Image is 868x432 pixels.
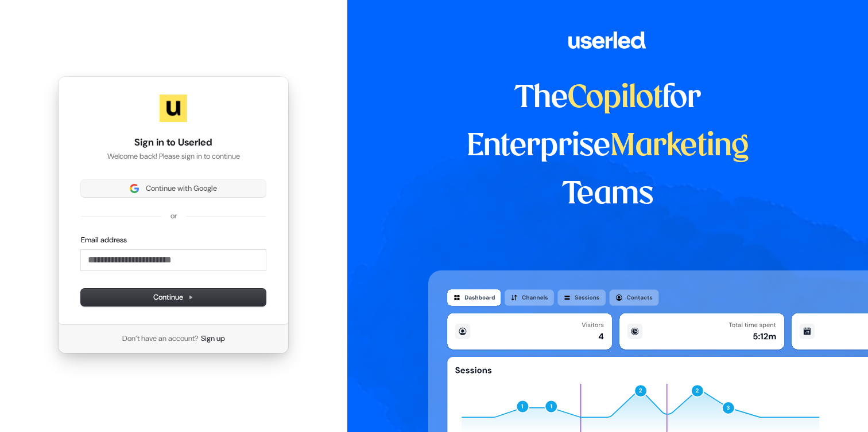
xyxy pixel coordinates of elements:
img: Sign in with Google [130,184,139,193]
span: Copilot [568,84,662,113]
img: Userled [160,95,187,122]
span: Marketing [610,132,749,162]
span: Continue [153,292,193,303]
h1: Sign in to Userled [81,136,266,150]
label: Email address [81,235,127,245]
a: Sign up [201,333,225,344]
p: Welcome back! Please sign in to continue [81,151,266,162]
h1: The for Enterprise Teams [428,74,787,219]
button: Sign in with GoogleContinue with Google [81,180,266,197]
button: Continue [81,289,266,306]
span: Continue with Google [146,183,217,194]
span: Don’t have an account? [122,333,199,344]
p: or [170,211,177,221]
